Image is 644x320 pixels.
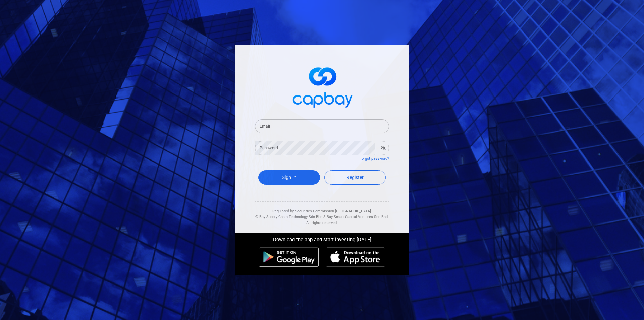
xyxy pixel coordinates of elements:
[259,247,319,267] img: android
[288,61,356,111] img: logo
[346,175,364,180] span: Register
[327,215,389,219] span: Bay Smart Capital Ventures Sdn Bhd.
[255,202,389,226] div: Regulated by Securities Commission [GEOGRAPHIC_DATA]. & All rights reserved.
[230,233,414,244] div: Download the app and start investing [DATE]
[326,247,385,267] img: ios
[255,215,322,219] span: © Bay Supply Chain Technology Sdn Bhd
[258,170,320,185] button: Sign In
[324,170,386,185] a: Register
[360,156,389,161] a: Forgot password?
